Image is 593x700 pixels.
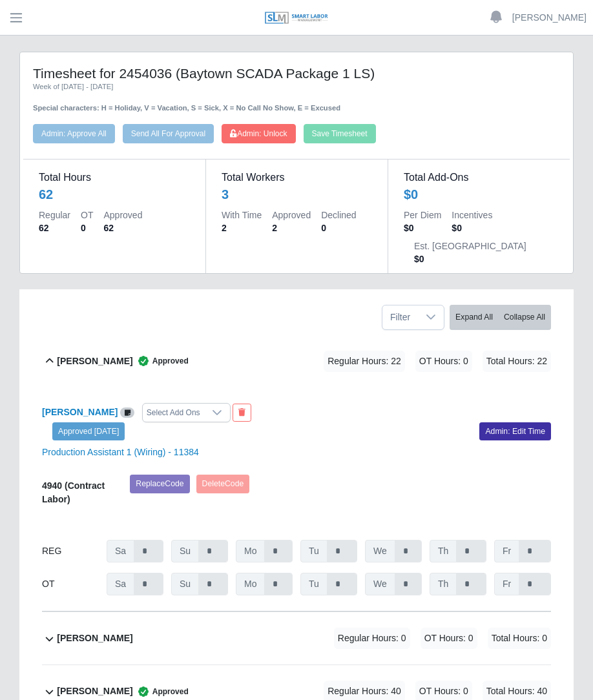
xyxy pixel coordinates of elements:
[404,209,441,221] dt: Per Diem
[103,221,142,234] dd: 62
[415,351,472,372] span: OT Hours: 0
[452,209,492,221] dt: Incentives
[452,221,492,234] dd: $0
[39,185,190,203] div: 62
[494,540,519,562] span: Fr
[450,305,499,330] button: Expand All
[404,185,554,203] div: $0
[272,221,311,234] dd: 2
[81,209,93,221] dt: OT
[120,407,134,417] a: View/Edit Notes
[107,573,134,595] span: Sa
[222,170,372,185] dt: Total Workers
[57,632,132,645] b: [PERSON_NAME]
[107,540,134,562] span: Sa
[450,305,551,330] div: bulk actions
[488,628,551,649] span: Total Hours: 0
[33,124,115,143] button: Admin: Approve All
[498,305,551,330] button: Collapse All
[236,573,265,595] span: Mo
[300,540,328,562] span: Tu
[222,209,262,221] dt: With Time
[133,685,189,698] span: Approved
[103,209,142,221] dt: Approved
[365,573,395,595] span: We
[365,540,395,562] span: We
[33,81,560,92] div: Week of [DATE] - [DATE]
[321,221,356,234] dd: 0
[57,685,132,698] b: [PERSON_NAME]
[272,209,311,221] dt: Approved
[39,209,70,221] dt: Regular
[81,221,93,234] dd: 0
[42,573,99,595] div: OT
[512,11,587,25] a: [PERSON_NAME]
[479,422,551,440] a: Admin: Edit Time
[222,124,295,143] button: Admin: Unlock
[264,11,329,25] img: SLM Logo
[421,628,477,649] span: OT Hours: 0
[300,573,328,595] span: Tu
[143,404,204,422] div: Select Add Ons
[42,612,551,664] button: [PERSON_NAME] Regular Hours: 0 OT Hours: 0 Total Hours: 0
[171,540,199,562] span: Su
[196,475,250,493] button: DeleteCode
[404,170,554,185] dt: Total Add-Ons
[236,540,265,562] span: Mo
[33,92,560,114] div: Special characters: H = Holiday, V = Vacation, S = Sick, X = No Call No Show, E = Excused
[430,540,457,562] span: Th
[430,573,457,595] span: Th
[171,573,199,595] span: Su
[133,355,189,367] span: Approved
[483,351,551,372] span: Total Hours: 22
[42,447,199,457] a: Production Assistant 1 (Wiring) - 11384
[414,252,526,265] dd: $0
[414,240,526,252] dt: Est. [GEOGRAPHIC_DATA]
[42,540,99,562] div: REG
[33,65,560,81] h4: Timesheet for 2454036 (Baytown SCADA Package 1 LS)
[233,404,251,422] button: End Worker & Remove from the Timesheet
[130,475,189,493] button: ReplaceCode
[222,221,262,234] dd: 2
[494,573,519,595] span: Fr
[222,185,372,203] div: 3
[304,124,376,143] button: Save Timesheet
[42,407,118,417] a: [PERSON_NAME]
[52,422,125,440] a: Approved [DATE]
[321,209,356,221] dt: Declined
[39,170,190,185] dt: Total Hours
[123,124,214,143] button: Send All For Approval
[42,335,551,387] button: [PERSON_NAME] Approved Regular Hours: 22 OT Hours: 0 Total Hours: 22
[39,221,70,234] dd: 62
[324,351,405,372] span: Regular Hours: 22
[382,305,418,329] span: Filter
[404,221,441,234] dd: $0
[334,628,410,649] span: Regular Hours: 0
[230,129,287,138] span: Admin: Unlock
[42,480,105,504] b: 4940 (Contract Labor)
[57,355,132,368] b: [PERSON_NAME]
